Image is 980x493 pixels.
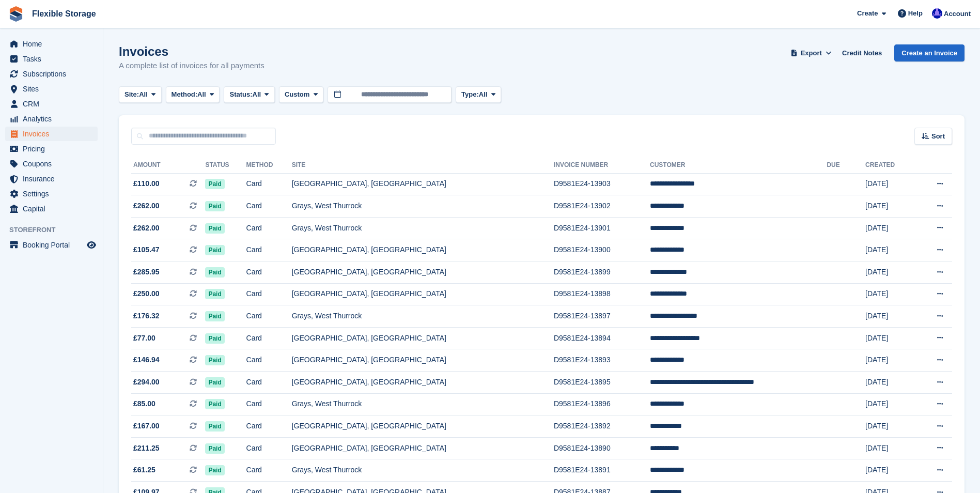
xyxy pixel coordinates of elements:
td: Card [246,173,292,195]
span: Paid [205,421,224,432]
a: menu [5,52,98,66]
button: Custom [279,86,323,103]
td: Card [246,415,292,438]
span: £285.95 [133,267,160,278]
a: menu [5,187,98,201]
span: Method: [172,89,198,100]
h1: Invoices [119,44,265,58]
span: Custom [285,89,309,100]
span: £167.00 [133,421,160,432]
button: Type: All [456,86,501,103]
span: Capital [23,202,85,216]
span: Status: [229,89,252,100]
td: D9581E24-13900 [554,239,650,261]
td: Card [246,349,292,372]
td: [GEOGRAPHIC_DATA], [GEOGRAPHIC_DATA] [292,349,554,372]
a: menu [5,112,98,126]
span: £211.25 [133,443,160,454]
td: Card [246,437,292,459]
td: D9581E24-13890 [554,437,650,459]
td: Grays, West Thurrock [292,217,554,239]
a: Flexible Storage [28,5,100,22]
td: Grays, West Thurrock [292,305,554,328]
span: £77.00 [133,333,155,344]
span: Analytics [23,112,85,126]
th: Invoice Number [554,157,650,174]
span: Paid [205,399,224,409]
button: Method: All [166,86,220,103]
span: £294.00 [133,377,160,388]
span: Paid [205,377,224,388]
span: Insurance [23,172,85,186]
span: Sites [23,82,85,96]
button: Export [788,44,834,61]
th: Site [292,157,554,174]
span: All [197,89,206,100]
span: Site: [125,89,139,100]
span: Paid [205,443,224,454]
span: CRM [23,97,85,111]
td: D9581E24-13897 [554,305,650,328]
td: [DATE] [865,349,915,372]
span: Export [801,48,822,58]
td: D9581E24-13899 [554,261,650,284]
span: Paid [205,267,224,278]
span: Paid [205,311,224,321]
td: [GEOGRAPHIC_DATA], [GEOGRAPHIC_DATA] [292,327,554,349]
td: [DATE] [865,305,915,328]
td: D9581E24-13894 [554,327,650,349]
a: menu [5,238,98,252]
span: £110.00 [133,178,160,189]
td: [DATE] [865,239,915,261]
td: Card [246,372,292,394]
a: menu [5,67,98,81]
th: Method [246,157,292,174]
td: [GEOGRAPHIC_DATA], [GEOGRAPHIC_DATA] [292,261,554,284]
a: menu [5,202,98,216]
td: [DATE] [865,437,915,459]
td: [GEOGRAPHIC_DATA], [GEOGRAPHIC_DATA] [292,239,554,261]
a: Preview store [85,239,98,251]
span: £85.00 [133,398,155,409]
img: stora-icon-8386f47178a22dfd0bd8f6a31ec36ba5ce8667c1dd55bd0f319d3a0aa187defe.svg [8,6,24,22]
td: Grays, West Thurrock [292,195,554,218]
a: Credit Notes [838,44,886,61]
a: menu [5,142,98,156]
span: Invoices [23,127,85,141]
span: Paid [205,223,224,234]
span: Subscriptions [23,67,85,81]
td: [DATE] [865,372,915,394]
img: Ian Petherick [932,8,942,19]
th: Created [865,157,915,174]
td: Card [246,283,292,305]
td: Card [246,261,292,284]
td: Card [246,239,292,261]
a: menu [5,172,98,186]
td: [DATE] [865,327,915,349]
td: [GEOGRAPHIC_DATA], [GEOGRAPHIC_DATA] [292,437,554,459]
td: [GEOGRAPHIC_DATA], [GEOGRAPHIC_DATA] [292,415,554,438]
button: Site: All [119,86,162,103]
a: menu [5,97,98,111]
span: Home [23,37,85,51]
span: Coupons [23,157,85,171]
span: £176.32 [133,311,160,321]
th: Amount [131,157,205,174]
th: Customer [650,157,827,174]
span: Sort [931,131,945,142]
span: £105.47 [133,244,160,255]
span: Tasks [23,52,85,66]
td: [DATE] [865,173,915,195]
span: Paid [205,465,224,475]
td: [DATE] [865,415,915,438]
span: Paid [205,355,224,365]
td: Grays, West Thurrock [292,459,554,482]
button: Status: All [224,86,274,103]
span: Paid [205,333,224,344]
span: Pricing [23,142,85,156]
td: [DATE] [865,393,915,415]
span: All [479,89,488,100]
a: menu [5,157,98,171]
span: Booking Portal [23,238,85,252]
a: Create an Invoice [894,44,965,61]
